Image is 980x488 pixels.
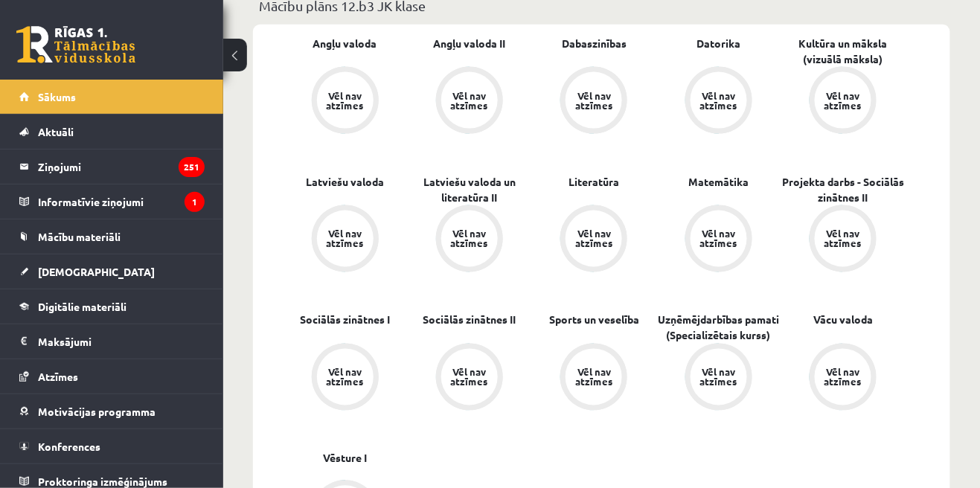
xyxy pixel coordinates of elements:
[822,229,864,248] div: Vēl nav atzīmes
[562,36,627,51] a: Dabaszinības
[38,370,78,383] span: Atzīmes
[407,344,531,414] a: Vēl nav atzīmes
[179,157,205,177] i: 251
[38,300,126,313] span: Digitālie materiāli
[407,174,531,205] a: Latviešu valoda un literatūra II
[38,184,205,219] legend: Informatīvie ziņojumi
[569,174,619,190] a: Literatūra
[656,344,781,414] a: Vēl nav atzīmes
[38,230,121,243] span: Mācību materiāli
[549,312,639,328] a: Sports un veselība
[38,90,76,103] span: Sākums
[688,174,749,190] a: Matemātika
[38,475,167,488] span: Proktoringa izmēģinājums
[532,205,656,275] a: Vēl nav atzīmes
[698,367,740,387] div: Vēl nav atzīmes
[19,150,205,184] a: Ziņojumi251
[38,125,74,138] span: Aktuāli
[781,205,906,275] a: Vēl nav atzīmes
[573,367,615,387] div: Vēl nav atzīmes
[532,67,656,137] a: Vēl nav atzīmes
[38,150,205,184] legend: Ziņojumi
[19,359,205,394] a: Atzīmes
[283,344,407,414] a: Vēl nav atzīmes
[38,440,100,453] span: Konferences
[19,254,205,289] a: [DEMOGRAPHIC_DATA]
[19,324,205,359] a: Maksājumi
[324,229,366,248] div: Vēl nav atzīmes
[573,91,615,110] div: Vēl nav atzīmes
[38,324,205,359] legend: Maksājumi
[19,289,205,324] a: Digitālie materiāli
[696,36,740,51] a: Datorika
[306,174,384,190] a: Latviešu valoda
[19,394,205,428] a: Motivācijas programma
[283,205,407,275] a: Vēl nav atzīmes
[38,265,155,278] span: [DEMOGRAPHIC_DATA]
[434,36,506,51] a: Angļu valoda II
[781,36,906,67] a: Kultūra un māksla (vizuālā māksla)
[283,67,407,137] a: Vēl nav atzīmes
[19,219,205,254] a: Mācību materiāli
[573,229,615,248] div: Vēl nav atzīmes
[449,91,490,110] div: Vēl nav atzīmes
[19,115,205,149] a: Aktuāli
[781,174,906,205] a: Projekta darbs - Sociālās zinātnes II
[16,26,135,63] a: Rīgas 1. Tālmācības vidusskola
[781,344,906,414] a: Vēl nav atzīmes
[324,91,366,110] div: Vēl nav atzīmes
[19,429,205,463] a: Konferences
[313,36,377,51] a: Angļu valoda
[407,205,531,275] a: Vēl nav atzīmes
[323,451,367,466] a: Vēsture I
[656,67,781,137] a: Vēl nav atzīmes
[698,229,740,248] div: Vēl nav atzīmes
[449,367,490,387] div: Vēl nav atzīmes
[813,312,873,328] a: Vācu valoda
[407,67,531,137] a: Vēl nav atzīmes
[781,67,906,137] a: Vēl nav atzīmes
[656,312,781,344] a: Uzņēmējdarbības pamati (Specializētais kurss)
[324,367,366,387] div: Vēl nav atzīmes
[656,205,781,275] a: Vēl nav atzīmes
[822,367,864,387] div: Vēl nav atzīmes
[822,91,864,110] div: Vēl nav atzīmes
[423,312,516,328] a: Sociālās zinātnes II
[698,91,740,110] div: Vēl nav atzīmes
[449,229,490,248] div: Vēl nav atzīmes
[38,405,156,418] span: Motivācijas programma
[532,344,656,414] a: Vēl nav atzīmes
[19,184,205,219] a: Informatīvie ziņojumi1
[185,192,205,212] i: 1
[19,80,205,114] a: Sākums
[300,312,390,328] a: Sociālās zinātnes I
